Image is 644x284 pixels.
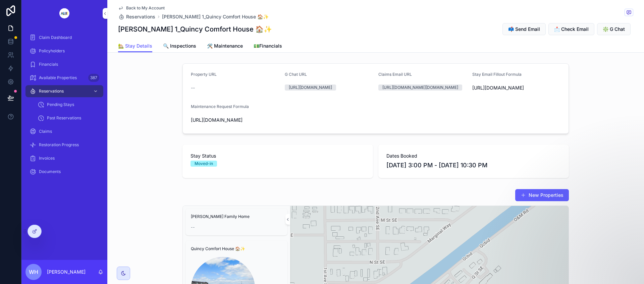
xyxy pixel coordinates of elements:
[163,40,196,53] a: 🔍 Inspections
[39,156,55,161] span: Invoices
[39,48,65,54] span: Policyholders
[54,8,75,19] img: App logo
[191,246,282,251] span: Quincy Comfort House 🏠✨
[25,58,103,70] a: Financials
[554,26,589,33] span: 📩 Check Email
[47,115,81,121] span: Past Reservations
[515,189,569,201] button: New Properties
[34,112,103,124] a: Past Reservations
[21,27,107,186] div: scrollable content
[191,84,195,91] span: --
[39,62,58,67] span: Financials
[207,43,243,49] span: 🛠️ Maintenance
[191,117,279,123] span: [URL][DOMAIN_NAME]
[191,225,195,230] span: --
[126,5,165,11] span: Back to My Account
[254,43,282,49] span: 💵Financials
[34,99,103,111] a: Pending Stays
[118,13,155,20] a: Reservations
[25,85,103,97] a: Reservations
[39,129,52,134] span: Claims
[25,32,103,44] a: Claim Dashboard
[378,72,412,77] span: Claims Email URL
[191,72,217,77] span: Property URL
[88,74,99,82] div: 387
[191,153,365,159] span: Stay Status
[39,35,72,40] span: Claim Dashboard
[39,75,77,80] span: Available Properties
[118,5,165,11] a: Back to My Account
[25,139,103,151] a: Restoration Progress
[162,13,269,20] a: [PERSON_NAME] 1_Quincy Comfort House 🏠✨
[191,214,282,219] span: [PERSON_NAME] Family Home
[472,84,561,91] span: [URL][DOMAIN_NAME]
[39,142,79,148] span: Restoration Progress
[289,84,332,91] div: [URL][DOMAIN_NAME]
[25,166,103,178] a: Documents
[126,13,155,20] span: Reservations
[25,152,103,164] a: Invoices
[508,26,540,33] span: 📫 Send Email
[285,72,307,77] span: G Chat URL
[191,104,249,109] span: Maintenance Request Formula
[548,23,594,35] button: 📩 Check Email
[39,169,61,174] span: Documents
[25,72,103,84] a: Available Properties387
[29,268,38,276] span: WH
[118,24,272,34] h1: [PERSON_NAME] 1_Quincy Comfort House 🏠✨
[386,153,561,159] span: Dates Booked
[382,84,458,91] div: [URL][DOMAIN_NAME][DOMAIN_NAME]
[195,161,213,167] div: Moved-in
[386,161,561,170] span: [DATE] 3:00 PM - [DATE] 10:30 PM
[118,43,152,49] span: 🏡 Stay Details
[502,23,546,35] button: 📫 Send Email
[47,102,74,107] span: Pending Stays
[25,125,103,137] a: Claims
[207,40,243,53] a: 🛠️ Maintenance
[118,40,152,53] a: 🏡 Stay Details
[603,26,625,33] span: ❇️ G Chat
[47,269,86,275] p: [PERSON_NAME]
[472,72,522,77] span: Stay Email Fillout Formula
[163,43,196,49] span: 🔍 Inspections
[39,89,64,94] span: Reservations
[25,45,103,57] a: Policyholders
[597,23,631,35] button: ❇️ G Chat
[254,40,282,53] a: 💵Financials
